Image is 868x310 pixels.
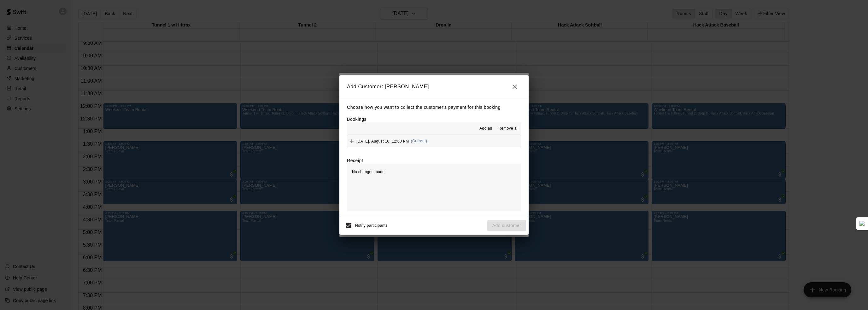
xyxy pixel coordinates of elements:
[355,223,388,228] span: Notify participants
[411,139,427,143] span: (Current)
[479,126,492,132] span: Add all
[347,135,521,147] button: Add[DATE], August 10: 12:00 PM(Current)
[347,117,367,122] label: Bookings
[498,126,519,132] span: Remove all
[347,103,521,111] p: Choose how you want to collect the customer's payment for this booking
[339,75,529,98] h2: Add Customer: [PERSON_NAME]
[859,221,865,226] img: Detect Auto
[356,139,409,143] span: [DATE], August 10: 12:00 PM
[352,170,384,174] span: No changes made
[476,124,496,134] button: Add all
[347,157,363,164] label: Receipt
[496,124,521,134] button: Remove all
[347,138,356,143] span: Add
